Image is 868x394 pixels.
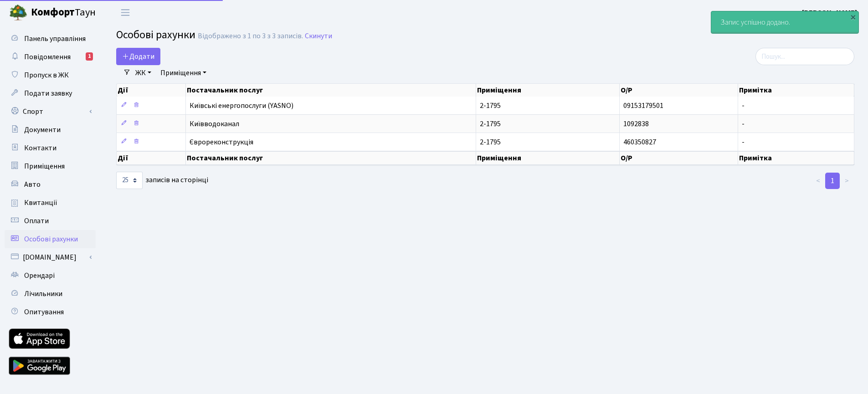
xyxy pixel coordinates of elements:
span: 2-1795 [480,138,616,146]
th: Дії [117,84,186,97]
a: Орендарі [5,266,96,285]
a: Панель управління [5,30,96,48]
span: Пропуск в ЖК [24,70,69,80]
span: Особові рахунки [24,234,78,244]
span: 460350827 [623,137,656,147]
span: Київводоканал [190,120,472,128]
th: Приміщення [476,151,620,165]
a: Пропуск в ЖК [5,66,96,84]
th: О/Р [620,84,738,97]
span: Лічильники [24,289,62,299]
span: Документи [24,125,61,135]
th: Постачальник послуг [186,151,476,165]
a: Авто [5,175,96,194]
div: Запис успішно додано. [711,11,858,33]
span: Додати [122,51,154,61]
span: - [742,101,745,111]
a: Спорт [5,102,96,121]
label: записів на сторінці [116,172,208,189]
span: Контакти [24,143,56,153]
a: 1 [825,173,840,189]
a: Приміщення [157,65,210,81]
a: Подати заявку [5,84,96,102]
span: Подати заявку [24,88,72,98]
input: Пошук... [755,48,854,65]
b: [PERSON_NAME] [802,8,857,18]
span: Авто [24,179,41,189]
select: записів на сторінці [116,172,143,189]
a: [DOMAIN_NAME] [5,248,96,266]
th: Приміщення [476,84,620,97]
th: Постачальник послуг [186,84,476,97]
span: Опитування [24,307,64,317]
span: 1092838 [623,119,649,129]
a: Документи [5,121,96,139]
span: Київські енергопослуги (YASNO) [190,102,472,109]
a: Контакти [5,139,96,157]
div: Відображено з 1 по 3 з 3 записів. [198,32,303,41]
span: Квитанції [24,198,57,208]
span: Оплати [24,216,49,226]
b: Комфорт [31,5,75,20]
a: Лічильники [5,285,96,303]
span: Панель управління [24,34,86,44]
a: Оплати [5,212,96,230]
a: Квитанції [5,194,96,212]
a: Скинути [305,32,332,41]
a: ЖК [132,65,155,81]
span: Повідомлення [24,52,71,62]
th: О/Р [620,151,738,165]
span: Приміщення [24,161,65,171]
div: × [848,12,858,21]
a: [PERSON_NAME] [802,7,857,18]
span: Єврореконструкція [190,138,472,146]
button: Переключити навігацію [114,5,137,20]
a: Повідомлення1 [5,48,96,66]
span: Орендарі [24,271,55,281]
span: - [742,137,745,147]
th: Примітка [738,84,854,97]
span: 2-1795 [480,120,616,128]
img: logo.png [9,4,27,22]
span: - [742,119,745,129]
th: Примітка [738,151,854,165]
span: 2-1795 [480,102,616,109]
span: 09153179501 [623,101,663,111]
span: Особові рахунки [116,27,195,43]
span: Таун [31,5,96,20]
a: Особові рахунки [5,230,96,248]
a: Додати [116,48,160,65]
a: Опитування [5,303,96,321]
a: Приміщення [5,157,96,175]
div: 1 [86,52,93,61]
th: Дії [117,151,186,165]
